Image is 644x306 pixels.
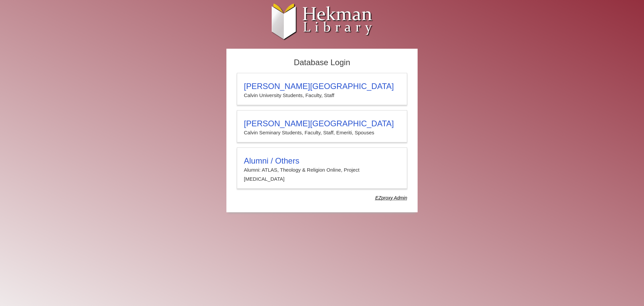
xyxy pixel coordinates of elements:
[244,166,400,183] p: Alumni: ATLAS, Theology & Religion Online, Project [MEDICAL_DATA]
[237,73,407,105] a: [PERSON_NAME][GEOGRAPHIC_DATA]Calvin University Students, Faculty, Staff
[244,91,400,100] p: Calvin University Students, Faculty, Staff
[244,82,400,91] h3: [PERSON_NAME][GEOGRAPHIC_DATA]
[244,156,400,166] h3: Alumni / Others
[244,156,400,183] summary: Alumni / OthersAlumni: ATLAS, Theology & Religion Online, Project [MEDICAL_DATA]
[233,56,411,70] h2: Database Login
[237,110,407,142] a: [PERSON_NAME][GEOGRAPHIC_DATA]Calvin Seminary Students, Faculty, Staff, Emeriti, Spouses
[375,195,407,201] dfn: Use Alumni login
[244,128,400,137] p: Calvin Seminary Students, Faculty, Staff, Emeriti, Spouses
[244,119,400,128] h3: [PERSON_NAME][GEOGRAPHIC_DATA]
